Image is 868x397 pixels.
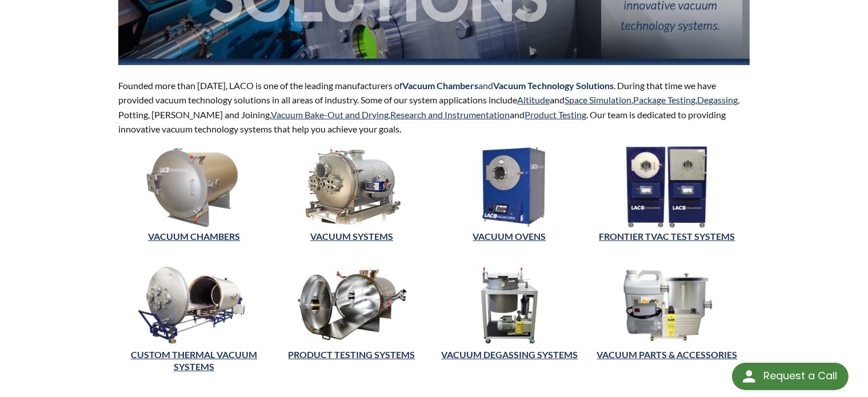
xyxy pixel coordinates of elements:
[390,109,510,120] a: Research and Instrumentation
[402,80,478,91] strong: Vacuum Chambers
[288,349,415,360] a: Product Testing Systems
[740,367,758,386] img: round button
[148,231,240,242] a: Vacuum Chambers
[276,264,427,346] img: Product Testing Systems
[276,146,427,228] img: Vacuum Systems
[434,146,585,228] img: Vacuum Ovens
[310,231,393,242] a: VACUUM SYSTEMS
[118,78,749,137] p: Founded more than [DATE], LACO is one of the leading manufacturers of . During that time we have ...
[493,80,614,91] strong: Vacuum Technology Solutions
[473,231,546,242] a: Vacuum Ovens
[633,94,695,105] a: Package Testing
[599,231,735,242] a: FRONTIER TVAC TEST SYSTEMS
[763,363,837,389] div: Request a Call
[592,264,743,346] img: Vacuum Parts and Accessories
[732,363,849,390] div: Request a Call
[517,94,550,105] a: Altitude
[597,349,738,360] a: Vacuum Parts & Accessories
[441,349,578,360] a: Vacuum Degassing Systems
[592,146,743,228] img: TVAC Test Systems
[131,349,257,372] a: CUSTOM THERMAL VACUUM SYSTEMS
[525,109,586,120] a: Product Testing
[565,94,631,105] a: Space Simulation
[434,264,585,346] img: Vacuum Degassing Systems
[118,146,269,228] img: Vacuum Chambers
[118,264,269,346] img: Thermal Vacuum Systems
[697,94,738,105] a: Degassing
[271,109,389,120] a: Vacuum Bake-Out and Drying
[402,80,614,91] span: and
